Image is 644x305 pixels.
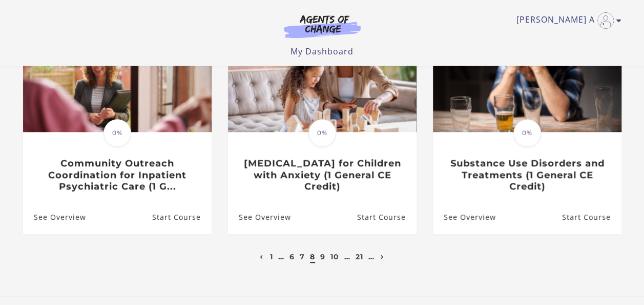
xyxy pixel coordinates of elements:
a: … [344,252,350,261]
span: 0% [513,119,541,147]
a: Community Outreach Coordination for Inpatient Psychiatric Care (1 G...: See Overview [23,201,86,234]
a: Next page [378,252,387,261]
a: 21 [356,252,363,261]
span: 0% [103,119,131,147]
h3: Substance Use Disorders and Treatments (1 General CE Credit) [444,158,610,193]
a: 6 [289,252,295,261]
h3: Community Outreach Coordination for Inpatient Psychiatric Care (1 G... [34,158,200,193]
a: … [368,252,375,261]
a: My Dashboard [290,46,354,57]
a: Toggle menu [516,12,616,29]
a: 7 [300,252,305,261]
a: … [278,252,284,261]
a: Substance Use Disorders and Treatments (1 General CE Credit): See Overview [433,201,496,234]
span: 0% [308,119,336,147]
a: Play Therapy for Children with Anxiety (1 General CE Credit): Resume Course [357,201,416,234]
a: Previous page [257,252,266,261]
a: Play Therapy for Children with Anxiety (1 General CE Credit): See Overview [228,201,291,234]
a: 9 [320,252,325,261]
a: Substance Use Disorders and Treatments (1 General CE Credit): Resume Course [562,201,621,234]
a: 8 [310,252,315,261]
a: 1 [270,252,273,261]
a: 10 [330,252,339,261]
img: Agents of Change Logo [273,14,371,38]
a: Community Outreach Coordination for Inpatient Psychiatric Care (1 G...: Resume Course [152,201,211,234]
h3: [MEDICAL_DATA] for Children with Anxiety (1 General CE Credit) [239,158,405,193]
